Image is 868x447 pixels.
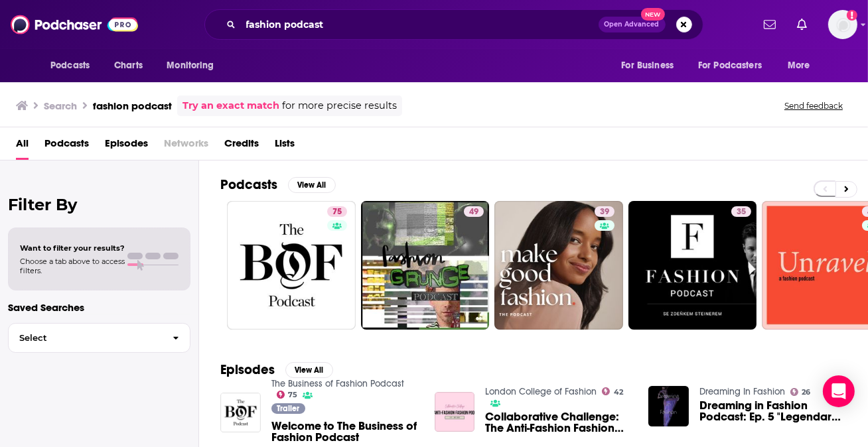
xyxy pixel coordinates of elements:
[224,133,259,160] a: Credits
[435,392,475,432] img: Collaborative Challenge: The Anti-Fashion Fashion Podcast
[494,201,623,330] a: 39
[828,10,857,39] img: User Profile
[464,206,484,217] a: 49
[648,386,689,426] img: Dreaming in Fashion Podcast: Ep. 5 "Legendary Fashion Historians"
[106,53,151,78] a: Charts
[790,388,811,396] a: 26
[220,393,261,433] img: Welcome to The Business of Fashion Podcast
[44,133,89,160] a: Podcasts
[241,14,599,35] input: Search podcasts, credits, & more...
[485,411,632,434] a: Collaborative Challenge: The Anti-Fashion Fashion Podcast
[605,21,660,28] span: Open Advanced
[44,99,77,112] h3: Search
[8,195,190,214] h2: Filter By
[628,201,757,330] a: 35
[802,389,811,395] span: 26
[271,378,404,389] a: The Business of Fashion Podcast
[16,133,29,160] a: All
[828,10,857,39] button: Show profile menu
[595,206,615,217] a: 39
[612,53,690,78] button: open menu
[167,56,214,75] span: Monitoring
[621,56,674,75] span: For Business
[50,56,90,75] span: Podcasts
[288,177,336,193] button: View All
[599,17,666,32] button: Open AdvancedNew
[614,389,623,395] span: 42
[689,53,781,78] button: open menu
[220,176,277,193] h2: Podcasts
[227,201,356,330] a: 75
[698,56,762,75] span: For Podcasters
[182,98,279,113] a: Try an exact match
[792,13,812,36] a: Show notifications dropdown
[8,323,190,353] button: Select
[731,206,751,217] a: 35
[327,206,347,217] a: 75
[282,98,397,113] span: for more precise results
[204,9,703,40] div: Search podcasts, credits, & more...
[9,334,162,342] span: Select
[105,133,148,160] a: Episodes
[641,8,665,21] span: New
[41,53,107,78] button: open menu
[699,386,785,397] a: Dreaming In Fashion
[220,361,275,378] h2: Episodes
[93,99,172,112] h3: fashion podcast
[157,53,231,78] button: open menu
[20,243,125,253] span: Want to filter your results?
[600,206,609,219] span: 39
[602,387,623,395] a: 42
[361,201,490,330] a: 49
[788,56,810,75] span: More
[288,392,297,398] span: 75
[285,362,333,378] button: View All
[164,133,208,160] span: Networks
[778,53,827,78] button: open menu
[20,257,125,275] span: Choose a tab above to access filters.
[332,206,342,219] span: 75
[780,100,847,111] button: Send feedback
[271,420,419,443] a: Welcome to The Business of Fashion Podcast
[220,361,333,378] a: EpisodesView All
[759,13,781,36] a: Show notifications dropdown
[277,405,299,413] span: Trailer
[699,400,847,422] a: Dreaming in Fashion Podcast: Ep. 5 "Legendary Fashion Historians"
[469,206,478,219] span: 49
[11,12,138,37] img: Podchaser - Follow, Share and Rate Podcasts
[277,391,298,399] a: 75
[828,10,857,39] span: Logged in as aridings
[114,56,143,75] span: Charts
[847,10,857,21] svg: Add a profile image
[220,176,336,193] a: PodcastsView All
[275,133,295,160] a: Lists
[823,375,855,407] div: Open Intercom Messenger
[485,386,597,397] a: London College of Fashion
[737,206,746,219] span: 35
[8,301,190,314] p: Saved Searches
